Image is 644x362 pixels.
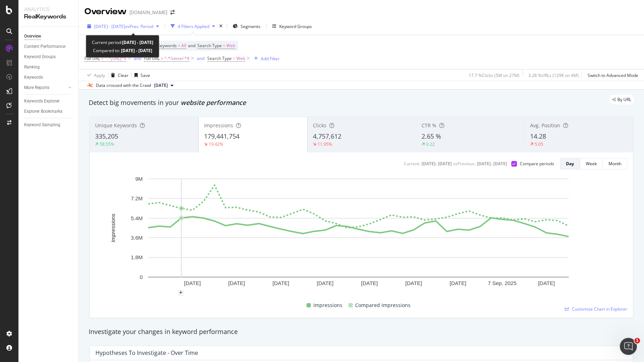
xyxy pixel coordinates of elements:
[24,98,60,105] div: Keywords Explorer
[188,43,196,49] span: and
[134,55,141,61] div: and
[24,84,49,91] div: More Reports
[318,141,332,147] div: 11.95%
[609,95,634,105] div: legacy label
[535,141,543,147] div: 5.05
[236,54,245,63] span: Web
[572,306,627,312] span: Customize Chart in Explorer
[144,55,160,61] span: Full URL
[566,161,574,167] div: Day
[131,235,143,241] text: 3.6M
[95,175,621,299] svg: A chart.
[313,132,341,140] span: 4,757,612
[94,72,105,78] div: Apply
[218,23,224,30] div: times
[101,55,104,61] span: =
[269,21,315,32] button: Keyword Groups
[565,306,627,312] a: Customize Chart in Explorer
[453,161,475,167] div: vs Previous :
[538,280,555,286] text: [DATE]
[24,108,62,115] div: Explorer Bookmarks
[603,158,627,169] button: Month
[24,84,66,91] a: More Reports
[241,23,260,29] span: Segments
[24,43,65,50] div: Content Performance
[314,301,343,310] span: Impressions
[223,43,225,49] span: =
[609,161,621,167] div: Month
[122,39,153,45] b: [DATE] - [DATE]
[450,280,466,286] text: [DATE]
[84,55,100,61] span: Full URL
[84,21,162,32] button: [DATE] - [DATE]vsPrev. Period
[89,327,634,336] div: Investigate your changes in keyword performance
[560,158,580,169] button: Day
[204,132,240,140] span: 179,441,754
[279,23,312,29] div: Keyword Groups
[588,72,638,78] div: Switch to Advanced Mode
[361,280,378,286] text: [DATE]
[477,161,507,167] div: [DATE] - [DATE]
[24,121,73,129] a: Keyword Sampling
[422,122,436,129] span: CTR %
[84,69,105,81] button: Apply
[24,33,73,40] a: Overview
[488,280,517,286] text: 7 Sep. 2025
[170,10,175,15] div: arrow-right-arrow-left
[586,161,597,167] div: Week
[178,290,183,296] div: plus
[24,63,40,71] div: Ranking
[100,141,114,147] div: 58.55%
[135,176,143,182] text: 9M
[233,55,235,61] span: =
[178,23,209,29] div: 4 Filters Applied
[580,158,603,169] button: Week
[84,6,127,18] div: Overview
[181,41,186,51] span: All
[140,274,143,280] text: 0
[24,53,56,61] div: Keyword Groups
[24,108,73,115] a: Explorer Bookmarks
[273,280,289,286] text: [DATE]
[24,98,73,105] a: Keywords Explorer
[105,54,126,63] span: ^.*[URL]*$
[230,21,263,32] button: Segments
[528,72,579,78] div: 3.28 % URLs ( 129K on 4M )
[131,254,143,260] text: 1.8M
[24,43,73,50] a: Content Performance
[24,74,73,81] a: Keywords
[154,82,168,89] span: 2025 Aug. 25th
[24,121,60,129] div: Keyword Sampling
[207,55,232,61] span: Search Type
[313,122,326,129] span: Clicks
[24,53,73,61] a: Keyword Groups
[24,63,73,71] a: Ranking
[125,23,153,29] span: vs Prev. Period
[132,69,150,81] button: Save
[197,55,204,61] div: and
[261,56,280,62] div: Add Filter
[204,122,233,129] span: Impressions
[226,41,235,51] span: Web
[317,280,334,286] text: [DATE]
[617,98,631,102] span: By URL
[96,82,151,89] div: Data crossed with the Crawl
[520,161,554,167] div: Compare periods
[24,74,43,81] div: Keywords
[422,161,452,167] div: [DATE] - [DATE]
[530,132,546,140] span: 14.28
[131,215,143,221] text: 5.4M
[151,81,176,90] button: [DATE]
[161,55,163,61] span: =
[197,55,204,62] button: and
[228,280,245,286] text: [DATE]
[108,69,128,81] button: Clear
[24,33,41,40] div: Overview
[131,195,143,201] text: 7.2M
[178,43,180,49] span: =
[118,72,128,78] div: Clear
[197,43,222,49] span: Search Type
[184,280,201,286] text: [DATE]
[530,122,560,129] span: Avg. Position
[426,141,435,147] div: 0.22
